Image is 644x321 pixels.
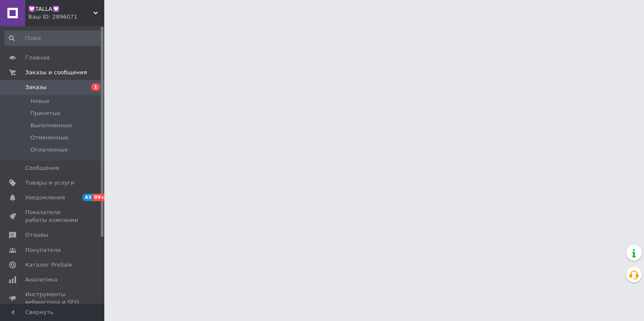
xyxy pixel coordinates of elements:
span: 1 [91,83,100,91]
span: Инструменты вебмастера и SEO [25,291,80,306]
span: Отмененные [30,134,68,142]
span: Новые [30,97,50,105]
span: 99+ [93,194,107,201]
span: Показатели работы компании [25,208,80,224]
span: Заказы [25,83,46,91]
span: Оплаченные [30,146,68,154]
span: Покупатели [25,246,61,254]
span: Главная [25,54,50,62]
div: Ваш ID: 2896071 [28,13,104,21]
span: Каталог ProSale [25,261,72,269]
span: Заказы и сообщения [25,69,87,76]
span: Аналитика [25,276,57,284]
span: 43 [83,194,93,201]
span: 💟TALLA💟 [28,5,93,13]
span: Отзывы [25,231,48,239]
span: Товары и услуги [25,179,74,187]
span: Выполненные [30,122,72,129]
span: Уведомления [25,194,65,202]
span: Сообщения [25,164,59,172]
span: Принятые [30,109,60,117]
input: Поиск [4,30,103,46]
